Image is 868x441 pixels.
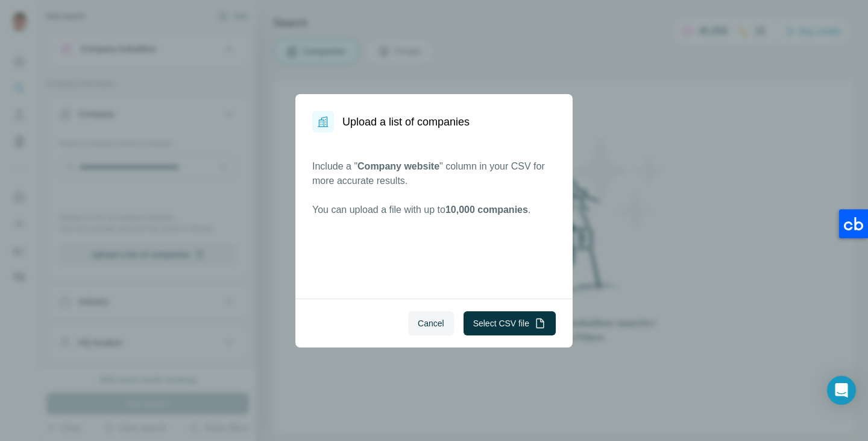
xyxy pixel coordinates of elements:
p: Include a " " column in your CSV for more accurate results. [312,159,556,188]
h1: Upload a list of companies [342,113,470,130]
span: 10,000 companies [445,205,528,215]
div: Open Intercom Messenger [827,376,856,405]
span: Cancel [418,317,444,329]
button: Select CSV file [464,311,556,335]
p: You can upload a file with up to . [312,203,556,217]
span: Company website [357,161,439,171]
button: Cancel [408,311,454,335]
